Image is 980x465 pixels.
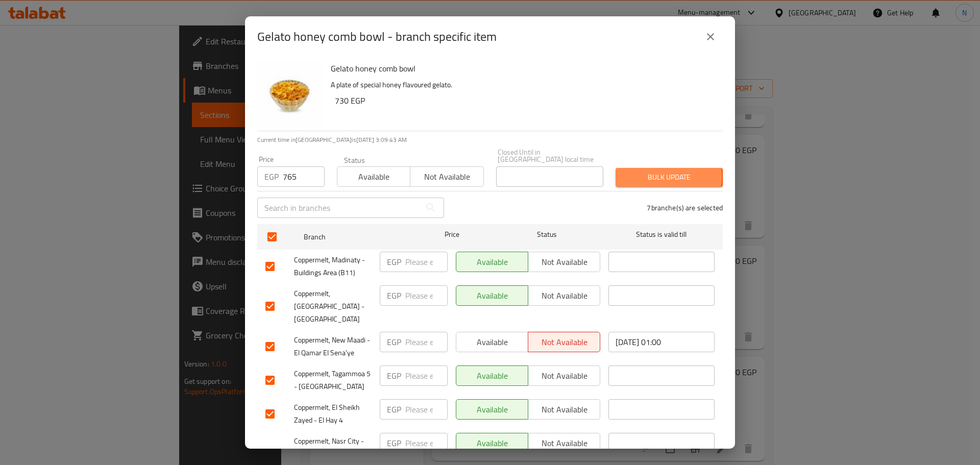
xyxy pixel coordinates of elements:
[387,336,401,348] p: EGP
[528,252,600,272] button: Not available
[456,399,528,420] button: Available
[294,368,372,393] span: Coppermelt, Tagammoa 5 - [GEOGRAPHIC_DATA]
[304,231,410,243] span: Branch
[456,252,528,272] button: Available
[405,332,448,352] input: Please enter price
[616,168,723,187] button: Bulk update
[294,334,372,359] span: Coppermelt, New Maadi - El Qamar El Sena'ye
[532,288,596,303] span: Not available
[387,403,401,415] p: EGP
[532,335,596,350] span: Not available
[528,365,600,386] button: Not available
[405,365,448,386] input: Please enter price
[405,433,448,453] input: Please enter price
[456,285,528,306] button: Available
[387,256,401,268] p: EGP
[410,166,483,187] button: Not available
[528,399,600,420] button: Not available
[341,169,406,184] span: Available
[532,436,596,451] span: Not available
[460,436,524,451] span: Available
[337,166,410,187] button: Available
[387,370,401,382] p: EGP
[460,335,524,350] span: Available
[532,255,596,270] span: Not available
[294,287,372,326] span: Coppermelt, [GEOGRAPHIC_DATA] - [GEOGRAPHIC_DATA]
[456,433,528,453] button: Available
[456,365,528,386] button: Available
[257,61,323,127] img: Gelato honey comb bowl
[460,255,524,270] span: Available
[294,254,372,279] span: Coppermelt, Madinaty - Buildings Area (B11)
[257,135,723,144] p: Current time in [GEOGRAPHIC_DATA] is [DATE] 3:09:43 AM
[532,402,596,417] span: Not available
[405,252,448,272] input: Please enter price
[405,285,448,306] input: Please enter price
[257,198,421,218] input: Search in branches
[414,169,479,184] span: Not available
[331,79,715,91] p: A plate of special honey flavoured gelato.
[387,437,401,449] p: EGP
[335,93,715,108] h6: 730 EGP
[257,29,497,45] h2: Gelato honey comb bowl - branch specific item
[460,288,524,303] span: Available
[608,228,715,241] span: Status is valid till
[698,25,723,49] button: close
[528,285,600,306] button: Not available
[456,332,528,352] button: Available
[387,289,401,302] p: EGP
[294,401,372,427] span: Coppermelt, El Sheikh Zayed - El Hay 4
[331,61,715,76] h6: Gelato honey comb bowl
[528,332,600,352] button: Not available
[460,402,524,417] span: Available
[283,166,325,187] input: Please enter price
[405,399,448,420] input: Please enter price
[647,203,723,213] p: 7 branche(s) are selected
[532,369,596,383] span: Not available
[264,170,279,183] p: EGP
[460,369,524,383] span: Available
[528,433,600,453] button: Not available
[418,228,486,241] span: Price
[494,228,600,241] span: Status
[624,171,715,184] span: Bulk update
